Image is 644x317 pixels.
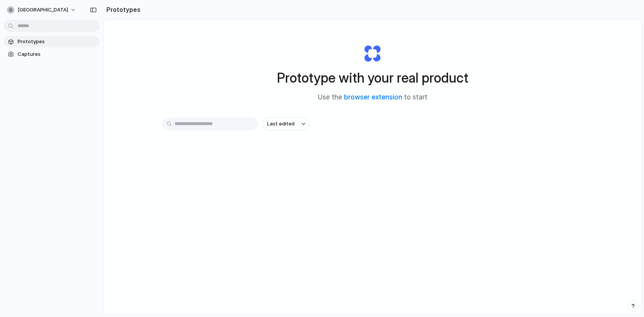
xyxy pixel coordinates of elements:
button: Last edited [262,117,310,130]
h2: Prototypes [103,5,140,14]
a: Captures [4,49,99,60]
a: browser extension [344,93,402,101]
a: Prototypes [4,36,99,47]
span: Use the to start [318,93,427,102]
span: Last edited [267,120,295,128]
span: Prototypes [18,38,96,46]
h1: Prototype with your real product [277,68,468,88]
button: [GEOGRAPHIC_DATA] [4,4,80,16]
span: Captures [18,50,96,58]
span: [GEOGRAPHIC_DATA] [18,6,68,14]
